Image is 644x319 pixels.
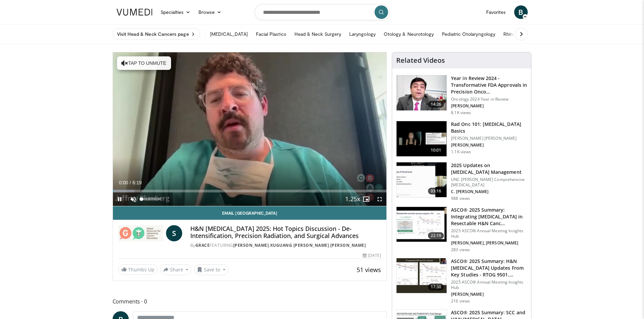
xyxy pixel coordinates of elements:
[428,101,444,108] span: 14:26
[255,4,390,20] input: Search topics, interventions
[194,5,225,19] a: Browse
[380,27,438,41] a: Otology & Neurotology
[130,180,131,185] span: /
[160,264,192,275] button: Share
[345,27,380,41] a: Laryngology
[330,242,366,248] a: [PERSON_NAME]
[113,206,387,220] a: Email [GEOGRAPHIC_DATA]
[126,192,140,206] button: Unmute
[451,97,527,102] p: Oncology 2024 Year in Review
[117,9,152,16] img: VuMedi Logo
[113,297,387,306] span: Comments 0
[428,147,444,154] span: 10:01
[451,240,527,246] p: [PERSON_NAME], [PERSON_NAME]
[359,192,373,206] button: Enable picture-in-picture mode
[451,149,471,155] p: 1.1K views
[451,177,527,188] p: UNC [PERSON_NAME] Comprehensive [MEDICAL_DATA]
[396,56,445,64] h4: Related Videos
[451,196,470,201] p: 988 views
[194,264,229,275] button: Save to
[396,207,527,252] a: 22:19 ASCO® 2025 Summary: Integrating [MEDICAL_DATA] in Resectable H&N Canc… 2025 ASCO® Annual Me...
[233,242,269,248] a: [PERSON_NAME]
[428,232,444,239] span: 22:19
[206,27,252,41] a: [MEDICAL_DATA]
[438,27,499,41] a: Pediatric Otolaryngology
[397,258,447,293] img: 7252e7b3-1b57-45cd-9037-c1da77b224bc.150x105_q85_crop-smart_upscale.jpg
[451,280,527,290] p: 2025 ASCO® Annual Meeting Insights Hub
[142,198,161,200] div: Volume Level
[451,228,527,239] p: 2025 ASCO® Annual Meeting Insights Hub
[451,207,527,227] h3: ASCO® 2025 Summary: Integrating [MEDICAL_DATA] in Resectable H&N Canc…
[451,247,470,252] p: 283 views
[113,190,387,192] div: Progress Bar
[451,110,471,115] p: 8.1K views
[397,75,447,110] img: 22cacae0-80e8-46c7-b946-25cff5e656fa.150x105_q85_crop-smart_upscale.jpg
[396,258,527,304] a: 17:30 ASCO® 2025 Summary: H&N [MEDICAL_DATA] Updates From Key Studies - RTOG 9501,… 2025 ASCO® An...
[451,298,470,304] p: 216 views
[113,192,126,206] button: Pause
[451,103,527,109] p: [PERSON_NAME]
[451,142,527,148] p: [PERSON_NAME]
[363,252,381,259] div: [DATE]
[451,189,527,194] p: C. [PERSON_NAME]
[397,162,447,197] img: 59b31657-0fdf-4eb4-bc2c-b76a859f8026.150x105_q85_crop-smart_upscale.jpg
[113,52,387,206] video-js: Video Player
[166,225,182,241] a: S
[428,188,444,194] span: 03:16
[118,225,163,241] img: GRACE
[270,242,329,248] a: Xuguang [PERSON_NAME]
[157,5,195,19] a: Specialties
[195,242,210,248] a: GRACE
[451,162,527,176] h3: 2025 Updates on [MEDICAL_DATA] Management
[357,266,381,274] span: 51 views
[397,207,447,242] img: 6b668687-9898-4518-9951-025704d4bc20.150x105_q85_crop-smart_upscale.jpg
[451,258,527,278] h3: ASCO® 2025 Summary: H&N [MEDICAL_DATA] Updates From Key Studies - RTOG 9501,…
[428,284,444,290] span: 17:30
[451,136,527,141] p: [PERSON_NAME] [PERSON_NAME]
[190,242,381,248] div: By FEATURING , ,
[451,121,527,134] h3: Rad Onc 101: [MEDICAL_DATA] Basics
[290,27,345,41] a: Head & Neck Surgery
[190,225,381,240] h4: H&N [MEDICAL_DATA] 2025: Hot Topics Discussion - De-Intensification, Precision Radiation, and Sur...
[396,162,527,201] a: 03:16 2025 Updates on [MEDICAL_DATA] Management UNC [PERSON_NAME] Comprehensive [MEDICAL_DATA] C....
[118,264,158,275] a: Thumbs Up
[482,5,510,19] a: Favorites
[451,75,527,95] h3: Year in Review 2024 - Transformative FDA Approvals in Precision Onco…
[119,180,128,185] span: 0:00
[117,56,171,70] button: Tap to unmute
[499,27,549,41] a: Rhinology & Allergy
[397,121,447,156] img: aee802ce-c4cb-403d-b093-d98594b3404c.150x105_q85_crop-smart_upscale.jpg
[252,27,290,41] a: Facial Plastics
[396,121,527,157] a: 10:01 Rad Onc 101: [MEDICAL_DATA] Basics [PERSON_NAME] [PERSON_NAME] [PERSON_NAME] 1.1K views
[451,292,527,297] p: [PERSON_NAME]
[396,75,527,115] a: 14:26 Year in Review 2024 - Transformative FDA Approvals in Precision Onco… Oncology 2024 Year in...
[113,28,200,40] a: Visit Head & Neck Cancers page
[373,192,386,206] button: Fullscreen
[346,192,359,206] button: Playback Rate
[514,5,528,19] a: B
[133,180,142,185] span: 6:19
